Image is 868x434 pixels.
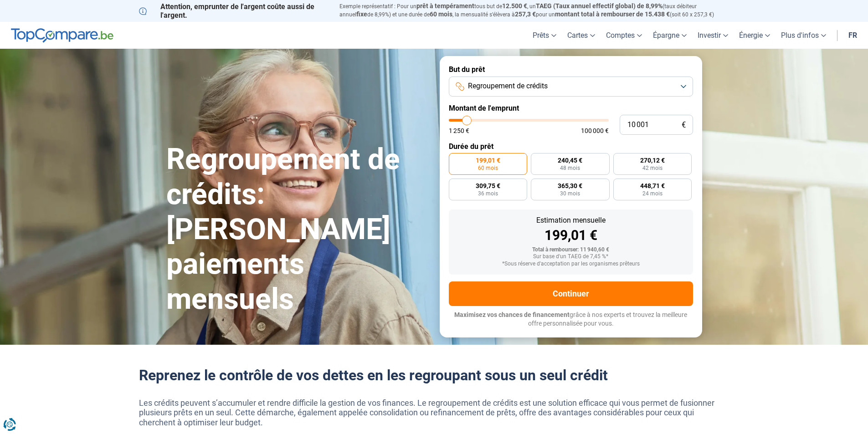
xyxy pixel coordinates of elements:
span: 365,30 € [558,183,582,189]
span: Regroupement de crédits [468,81,548,91]
span: 48 mois [560,165,580,171]
span: 199,01 € [476,157,500,163]
img: TopCompare [11,28,113,43]
label: Montant de l'emprunt [449,104,693,112]
div: *Sous réserve d'acceptation par les organismes prêteurs [456,261,686,267]
a: Comptes [601,22,647,49]
span: 309,75 € [476,183,500,189]
p: Les crédits peuvent s’accumuler et rendre difficile la gestion de vos finances. Le regroupement d... [139,398,729,428]
span: 24 mois [642,191,663,196]
a: Investir [692,22,734,49]
p: grâce à nos experts et trouvez la meilleure offre personnalisée pour vous. [449,311,693,328]
a: Prêts [527,22,562,49]
span: € [682,121,686,129]
div: Estimation mensuelle [456,217,686,224]
span: fixe [356,10,367,18]
label: But du prêt [449,65,693,74]
div: Sur base d'un TAEG de 7,45 %* [456,254,686,260]
span: montant total à rembourser de 15.438 € [555,10,670,18]
span: 30 mois [560,191,580,196]
span: 257,3 € [515,10,536,18]
span: 240,45 € [558,157,582,163]
button: Regroupement de crédits [449,77,693,97]
a: Épargne [647,22,692,49]
span: 12.500 € [502,2,527,10]
h1: Regroupement de crédits: [PERSON_NAME] paiements mensuels [166,142,429,317]
span: 1 250 € [449,128,469,134]
a: Plus d'infos [776,22,832,49]
p: Attention, emprunter de l'argent coûte aussi de l'argent. [139,2,329,20]
span: 60 mois [430,10,452,18]
span: 36 mois [478,191,498,196]
span: TAEG (Taux annuel effectif global) de 8,99% [536,2,663,10]
span: 60 mois [478,165,498,171]
span: 448,71 € [640,183,665,189]
span: Maximisez vos chances de financement [454,311,570,318]
label: Durée du prêt [449,142,693,151]
a: Énergie [734,22,776,49]
div: 199,01 € [456,229,686,242]
button: Continuer [449,281,693,306]
span: prêt à tempérament [416,2,474,10]
a: fr [843,22,863,49]
div: Total à rembourser: 11 940,60 € [456,247,686,253]
span: 42 mois [642,165,663,171]
span: 270,12 € [640,157,665,163]
a: Cartes [562,22,601,49]
h2: Reprenez le contrôle de vos dettes en les regroupant sous un seul crédit [139,367,729,384]
p: Exemple représentatif : Pour un tous but de , un (taux débiteur annuel de 8,99%) et une durée de ... [339,2,729,19]
span: 100 000 € [581,128,609,134]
